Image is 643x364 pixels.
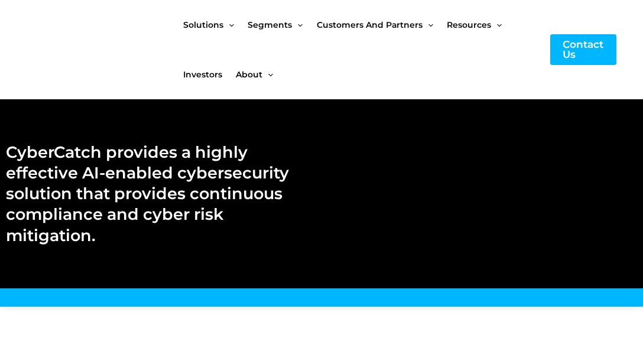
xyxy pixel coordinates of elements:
span: Menu Toggle [262,50,273,99]
a: Contact Us [550,34,616,65]
a: Investors [183,50,236,99]
h2: CyberCatch provides a highly effective AI-enabled cybersecurity solution that provides continuous... [6,142,310,245]
span: About [236,50,262,99]
img: CyberCatch [21,25,163,74]
span: Investors [183,50,222,99]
